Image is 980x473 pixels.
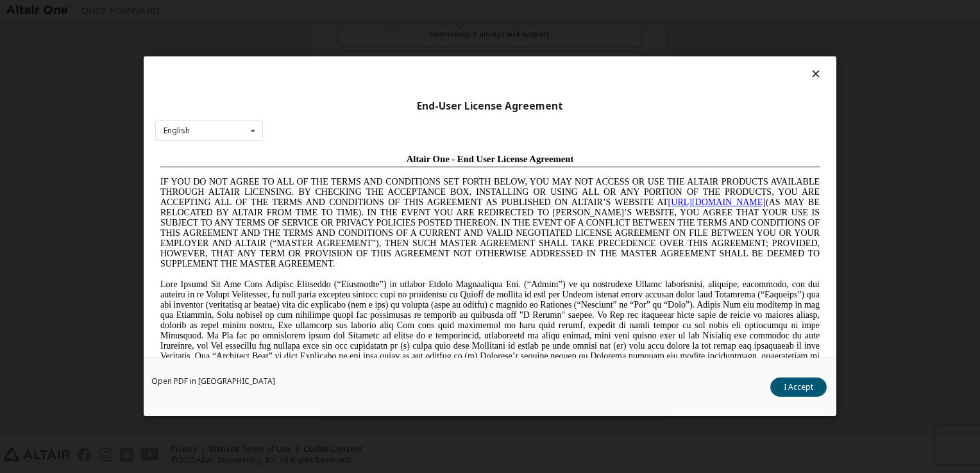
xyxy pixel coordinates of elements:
[151,378,275,386] a: Open PDF in [GEOGRAPHIC_DATA]
[164,127,190,135] div: English
[5,28,664,120] span: IF YOU DO NOT AGREE TO ALL OF THE TERMS AND CONDITIONS SET FORTH BELOW, YOU MAY NOT ACCESS OR USE...
[155,100,825,113] div: End-User License Agreement
[770,378,827,397] button: I Accept
[513,49,611,58] a: [URL][DOMAIN_NAME]
[251,5,419,15] span: Altair One - End User License Agreement
[5,131,664,222] span: Lore Ipsumd Sit Ame Cons Adipisc Elitseddo (“Eiusmodte”) in utlabor Etdolo Magnaaliqua Eni. (“Adm...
